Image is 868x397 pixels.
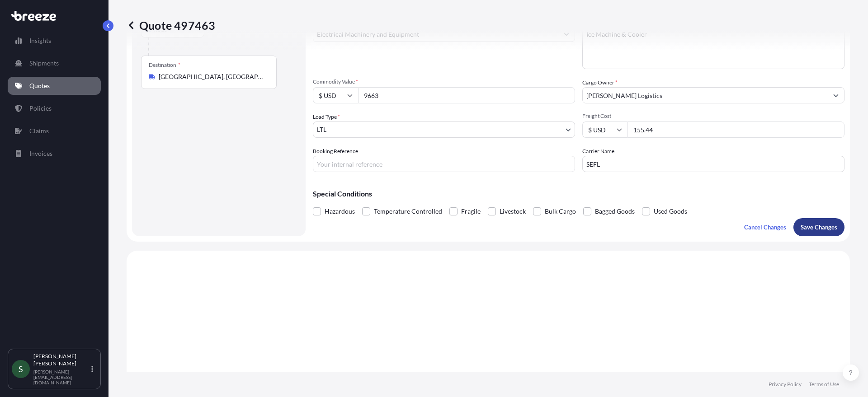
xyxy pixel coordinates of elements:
[313,112,340,121] span: Load Type
[29,59,59,68] p: Shipments
[461,205,481,218] span: Fragile
[828,87,844,103] button: Show suggestions
[325,205,355,218] span: Hazardous
[654,205,687,218] span: Used Goods
[33,369,90,385] p: [PERSON_NAME][EMAIL_ADDRESS][DOMAIN_NAME]
[809,381,839,388] a: Terms of Use
[149,61,180,69] div: Destination
[358,87,575,103] input: Type amount
[582,156,844,172] input: Enter name
[627,121,844,138] input: Enter amount
[313,156,575,172] input: Your internal reference
[29,126,49,135] p: Claims
[29,81,50,90] p: Quotes
[127,18,215,33] p: Quote 497463
[8,32,101,50] a: Insights
[8,145,101,163] a: Invoices
[582,112,844,120] span: Freight Cost
[744,223,786,232] p: Cancel Changes
[374,205,442,218] span: Temperature Controlled
[29,149,52,158] p: Invoices
[313,190,844,197] p: Special Conditions
[317,125,326,134] span: LTL
[313,78,575,85] span: Commodity Value
[19,364,23,374] span: S
[545,205,576,218] span: Bulk Cargo
[801,223,837,232] p: Save Changes
[8,77,101,95] a: Quotes
[8,99,101,117] a: Policies
[8,122,101,140] a: Claims
[793,218,844,236] button: Save Changes
[313,121,575,138] button: LTL
[8,54,101,72] a: Shipments
[500,205,526,218] span: Livestock
[737,218,793,236] button: Cancel Changes
[582,78,618,87] label: Cargo Owner
[33,353,90,367] p: [PERSON_NAME] [PERSON_NAME]
[313,147,358,156] label: Booking Reference
[769,381,802,388] a: Privacy Policy
[29,104,52,113] p: Policies
[582,147,614,156] label: Carrier Name
[29,36,51,45] p: Insights
[595,205,635,218] span: Bagged Goods
[159,72,265,81] input: Destination
[583,87,828,103] input: Full name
